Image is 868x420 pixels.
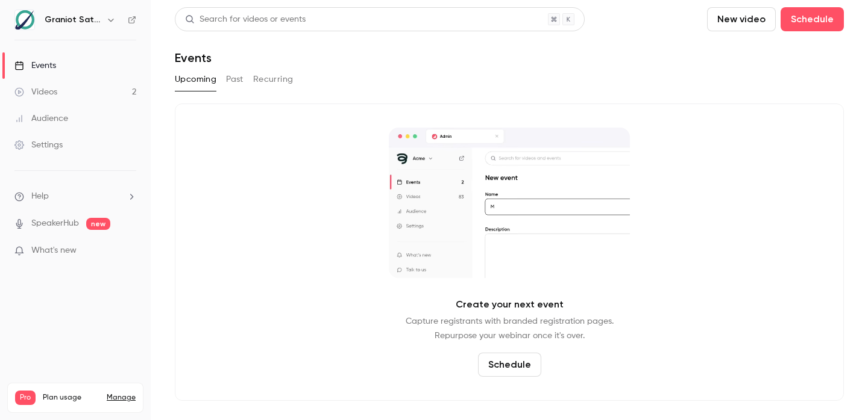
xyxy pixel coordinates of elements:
[107,393,136,403] a: Manage
[14,113,68,125] div: Audience
[781,7,844,31] button: Schedule
[253,70,294,89] button: Recurring
[456,297,564,312] p: Create your next event
[14,86,57,98] div: Videos
[478,353,541,377] button: Schedule
[14,139,63,151] div: Settings
[15,391,36,405] span: Pro
[14,190,136,203] li: help-dropdown-opener
[406,314,614,343] p: Capture registrants with branded registration pages. Repurpose your webinar once it's over.
[31,217,79,230] a: SpeakerHub
[185,13,306,26] div: Search for videos or events
[31,244,77,257] span: What's new
[707,7,776,31] button: New video
[175,51,212,65] h1: Events
[43,393,99,403] span: Plan usage
[14,60,56,72] div: Events
[15,10,34,29] img: Graniot Satellite Technologies SL
[31,190,49,203] span: Help
[226,70,244,89] button: Past
[86,218,110,230] span: new
[45,14,101,26] h6: Graniot Satellite Technologies SL
[175,70,216,89] button: Upcoming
